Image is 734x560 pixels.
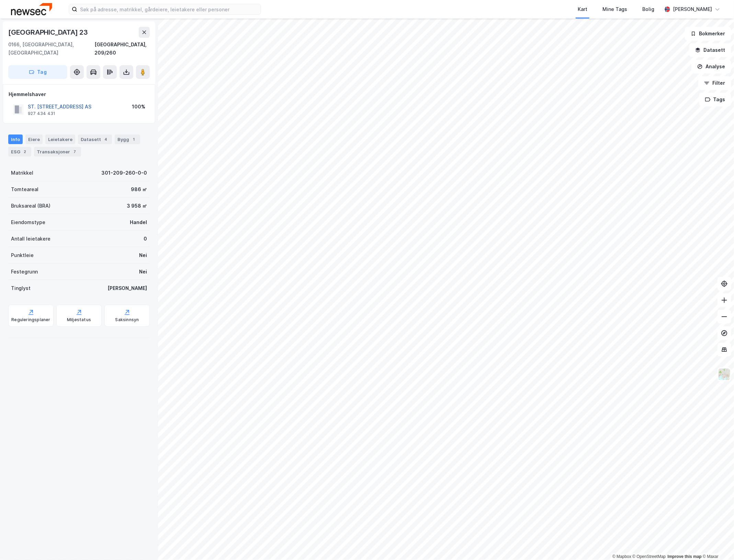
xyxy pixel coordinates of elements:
[144,235,147,243] div: 0
[130,218,147,226] div: Handel
[34,147,81,156] div: Transaksjoner
[139,251,147,259] div: Nei
[94,40,150,57] div: [GEOGRAPHIC_DATA], 209/260
[11,317,50,323] div: Reguleringsplaner
[8,40,94,57] div: 0166, [GEOGRAPHIC_DATA], [GEOGRAPHIC_DATA]
[71,148,78,155] div: 7
[11,202,50,210] div: Bruksareal (BRA)
[700,527,734,560] iframe: Chat Widget
[673,5,712,13] div: [PERSON_NAME]
[139,268,147,276] div: Nei
[11,169,33,177] div: Matrikkel
[685,27,731,40] button: Bokmerker
[11,3,52,15] img: newsec-logo.f6e21ccffca1b3a03d2d.png
[668,554,702,559] a: Improve this map
[633,554,666,559] a: OpenStreetMap
[22,148,29,155] div: 2
[67,317,91,323] div: Miljøstatus
[11,235,50,243] div: Antall leietakere
[102,136,109,143] div: 4
[700,527,734,560] div: Kontrollprogram for chat
[8,135,23,144] div: Info
[642,5,654,13] div: Bolig
[108,284,147,292] div: [PERSON_NAME]
[132,103,145,111] div: 100%
[612,554,631,559] a: Mapbox
[11,185,38,194] div: Tomteareal
[101,169,147,177] div: 301-209-260-0-0
[115,135,140,144] div: Bygg
[11,251,34,259] div: Punktleie
[25,135,43,144] div: Eiere
[689,43,731,57] button: Datasett
[11,268,38,276] div: Festegrunn
[699,93,731,106] button: Tags
[115,317,139,323] div: Saksinnsyn
[45,135,75,144] div: Leietakere
[77,4,261,14] input: Søk på adresse, matrikkel, gårdeiere, leietakere eller personer
[8,27,89,38] div: [GEOGRAPHIC_DATA] 23
[8,147,31,156] div: ESG
[602,5,627,13] div: Mine Tags
[691,60,731,73] button: Analyse
[11,284,31,292] div: Tinglyst
[718,368,731,381] img: Z
[11,218,45,226] div: Eiendomstype
[131,185,147,194] div: 986 ㎡
[9,90,149,98] div: Hjemmelshaver
[131,136,137,143] div: 1
[698,76,731,90] button: Filter
[78,135,112,144] div: Datasett
[127,202,147,210] div: 3 958 ㎡
[28,111,55,116] div: 927 434 431
[8,65,67,79] button: Tag
[578,5,587,13] div: Kart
